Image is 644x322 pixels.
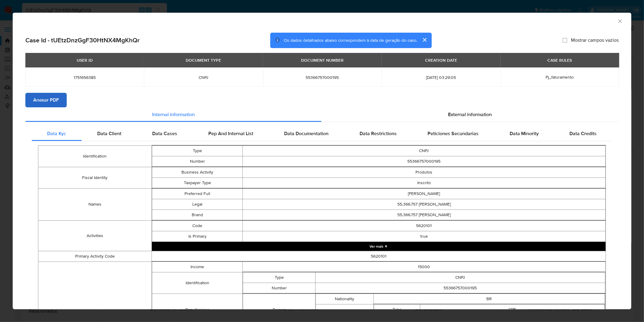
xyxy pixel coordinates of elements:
td: 15000 [243,262,606,272]
span: Data Restrictions [360,130,397,137]
td: Brand [152,210,243,220]
td: Type [152,145,243,156]
td: CNPJ [316,272,605,283]
span: Anexar PDF [33,93,59,107]
td: Preferred Full [152,188,243,199]
input: Mostrar campos vazios [562,38,567,43]
button: Expand array [152,242,606,251]
td: 55.366.757 [PERSON_NAME] [243,210,606,220]
td: Is Primary [152,231,243,242]
td: 55366757000195 [243,156,606,167]
td: 55.366.757 [PERSON_NAME] [243,199,606,210]
td: CPF [420,304,604,315]
td: Legal [152,199,243,210]
span: Os dados detalhados abaixo correspondem à data de geração do caso. [284,37,417,43]
td: Identification [38,145,152,167]
td: Fiscal Identity [38,167,152,188]
td: Identification [152,272,243,294]
td: Code [152,220,243,231]
td: CNPJ [243,145,606,156]
span: External information [448,111,492,118]
div: Detailed info [25,107,619,122]
button: Anexar PDF [25,93,67,107]
td: [PERSON_NAME] [243,188,606,199]
div: USER ID [73,55,96,65]
div: DOCUMENT TYPE [182,55,225,65]
span: [DATE] 03:29:05 [389,75,493,80]
td: Type [374,304,420,315]
div: CREATION DATE [421,55,461,65]
div: DOCUMENT NUMBER [297,55,347,65]
td: Activities [38,220,152,251]
td: true [243,231,606,242]
div: CASE RULES [544,55,576,65]
td: BR [373,294,605,304]
td: Type [243,272,316,283]
td: Inscrito [243,177,606,188]
span: Data Client [97,130,121,137]
span: Internal information [152,111,195,118]
span: Pep And Internal List [208,130,253,137]
td: Names [38,188,152,220]
td: Produtos [243,167,606,177]
span: CNPJ [151,75,255,80]
td: Primary Activity Code [38,251,152,262]
span: Data Documentation [284,130,329,137]
td: Taxpayer Type [152,177,243,188]
div: Detailed internal info [32,126,612,141]
button: Fechar a janela [617,18,623,24]
span: Mostrar campos vazios [571,37,619,43]
span: Data Credits [570,130,597,137]
td: Number [243,283,316,293]
span: Peticiones Secundarias [428,130,479,137]
span: Data Minority [510,130,539,137]
td: Nationality [316,294,374,304]
td: Business Activity [152,167,243,177]
td: Income [152,262,243,272]
button: cerrar [417,33,432,47]
div: closure-recommendation-modal [13,13,631,309]
td: Number [152,156,243,167]
span: Data Kyc [47,130,66,137]
span: Pj_faturamento [546,74,574,80]
h2: Case Id - tUEtzDnzGgF30HtNX4MgKhQr [25,36,139,44]
td: 5620101 [243,220,606,231]
td: 55366757000195 [316,283,605,293]
span: 55366757000195 [270,75,374,80]
span: Data Cases [152,130,177,137]
span: 1751656385 [33,75,137,80]
td: 5620101 [152,251,606,262]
